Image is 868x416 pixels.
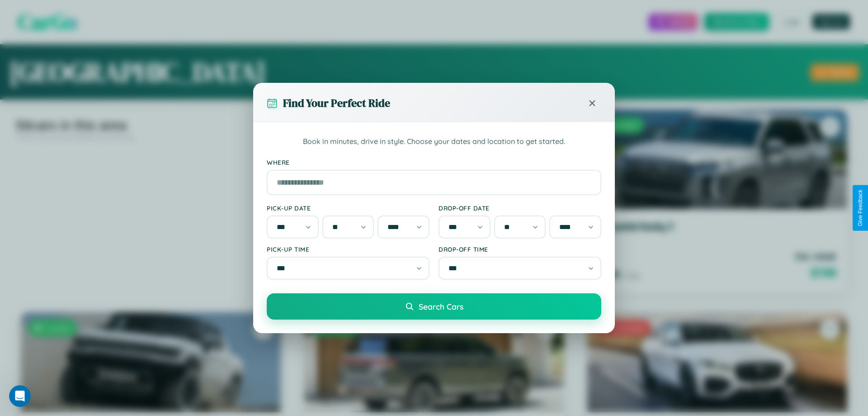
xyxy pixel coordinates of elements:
button: Search Cars [267,293,601,320]
label: Where [267,158,601,166]
h3: Find Your Perfect Ride [283,96,390,110]
p: Book in minutes, drive in style. Choose your dates and location to get started. [267,136,601,148]
label: Drop-off Date [439,204,601,212]
label: Drop-off Time [439,245,601,253]
span: Search Cars [419,301,463,311]
label: Pick-up Date [267,204,429,212]
label: Pick-up Time [267,245,429,253]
